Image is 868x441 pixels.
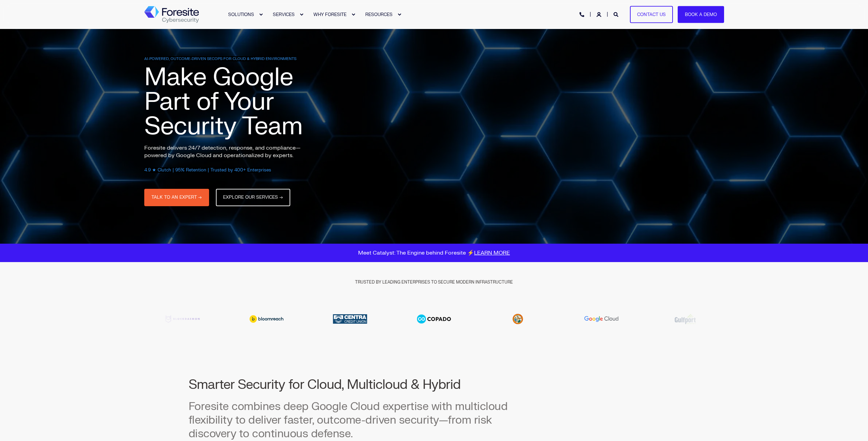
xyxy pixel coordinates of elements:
[144,309,221,329] div: 2 / 20
[313,12,347,17] span: WHY FORESITE
[189,377,512,393] h2: Smarter Security for Cloud, Multicloud & Hybrid
[351,13,355,17] div: Expand WHY FORESITE
[259,13,263,17] div: Expand SOLUTIONS
[568,309,636,329] img: Google Cloud logo
[189,400,512,441] h3: Foresite combines deep Google Cloud expertise with multicloud flexibility to deliver faster, outc...
[397,13,401,17] div: Expand RESOURCES
[630,6,673,23] a: Contact Us
[479,309,556,329] div: 6 / 20
[144,189,209,206] a: TALK TO AN EXPERT →
[228,12,254,17] span: SOLUTIONS
[144,56,296,61] span: AI-POWERED, OUTCOME-DRIVEN SECOPS FOR CLOUD & HYBRID ENVIRONMENTS
[228,315,305,323] div: 3 / 20
[144,62,303,142] span: Make Google Part of Your Security Team
[148,309,217,329] img: Blockdaemon logo
[396,309,473,329] div: 5 / 20
[355,279,513,285] span: TRUSTED BY LEADING ENTERPRISES TO SECURE MODERN INFRASTRUCTURE
[144,144,315,159] p: Foresite delivers 24/7 detection, response, and compliance—powered by Google Cloud and operationa...
[365,12,393,17] span: RESOURCES
[678,6,724,23] a: Book a Demo
[144,167,271,173] span: 4.9 ★ Clutch | 95% Retention | Trusted by 400+ Enterprises
[358,249,510,256] span: Meet Catalyst: The Engine behind Foresite ⚡️
[597,11,603,17] a: Login
[144,6,199,23] img: Foresite logo, a hexagon shape of blues with a directional arrow to the right hand side, and the ...
[216,189,290,206] a: EXPLORE OUR SERVICES →
[563,309,640,329] div: 7 / 20
[651,309,719,329] img: Gulfport Energy logo
[484,309,552,329] img: Florida Department State logo
[316,309,384,329] img: Centra Credit Union logo
[144,6,199,23] a: Back to Home
[647,309,724,329] div: 8 / 20
[299,13,304,17] div: Expand SERVICES
[232,315,300,323] img: Bloomreach logo
[614,11,620,17] a: Open Search
[312,309,389,329] div: 4 / 20
[400,309,468,329] img: Copado logo
[474,249,510,256] a: LEARN MORE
